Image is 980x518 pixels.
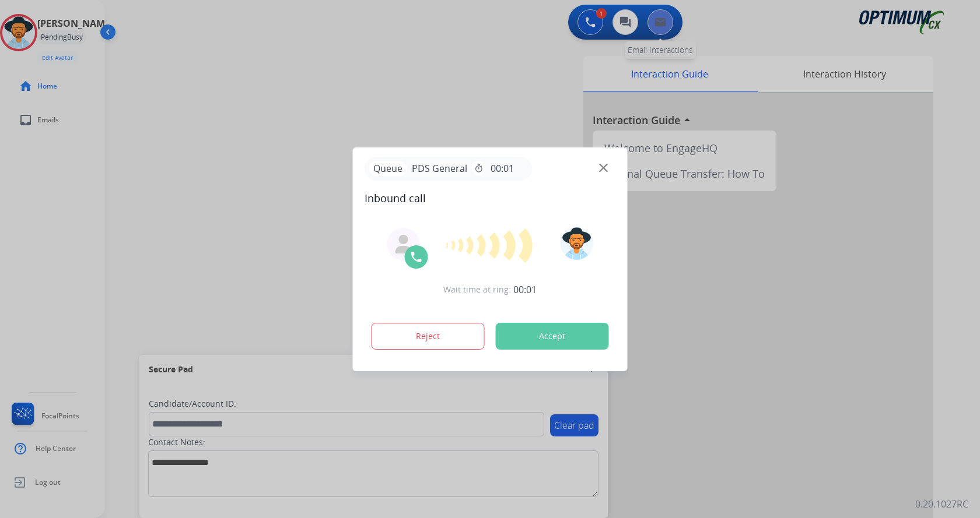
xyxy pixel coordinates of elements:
p: Queue [369,161,407,176]
mat-icon: timer [474,164,484,173]
img: avatar [560,227,593,260]
span: PDS General [407,161,472,175]
img: close-button [599,163,608,172]
span: Wait time at ring: [443,284,511,295]
span: Inbound call [365,190,616,206]
img: call-icon [409,250,423,264]
img: agent-avatar [394,235,413,253]
span: 00:01 [513,283,537,297]
button: Reject [372,323,485,350]
p: 0.20.1027RC [915,497,968,511]
button: Accept [496,323,609,350]
span: 00:01 [491,161,514,175]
